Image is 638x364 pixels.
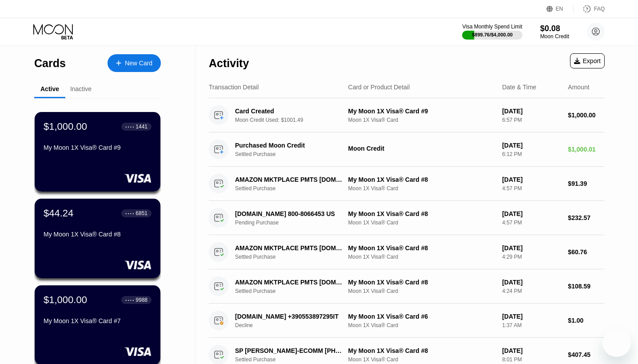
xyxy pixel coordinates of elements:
div: AMAZON MKTPLACE PMTS [DOMAIN_NAME][URL]Settled PurchaseMy Moon 1X Visa® Card #8Moon 1X Visa® Card... [209,167,605,201]
div: Moon 1X Visa® Card [348,356,495,363]
div: Purchased Moon Credit [235,142,346,149]
div: AMAZON MKTPLACE PMTS [DOMAIN_NAME][URL] [235,244,346,252]
div: 9988 [136,297,148,303]
div: $60.76 [568,248,605,256]
div: Active [40,85,59,92]
div: 6:57 PM [502,117,561,123]
div: $91.39 [568,180,605,187]
div: [DATE] [502,210,561,217]
div: Moon Credit [348,145,495,152]
div: Transaction Detail [209,84,259,91]
div: My Moon 1X Visa® Card #6 [348,313,495,320]
div: My Moon 1X Visa® Card #8 [348,176,495,183]
div: Card or Product Detail [348,84,410,91]
div: AMAZON MKTPLACE PMTS [DOMAIN_NAME][URL] [235,279,346,286]
div: Inactive [70,85,92,92]
div: $232.57 [568,214,605,221]
div: Decline [235,322,354,328]
div: Moon 1X Visa® Card [348,117,495,123]
div: FAQ [594,6,605,12]
div: ● ● ● ● [125,125,134,128]
div: Settled Purchase [235,288,354,294]
div: $1,000.00● ● ● ●1441My Moon 1X Visa® Card #9 [35,112,160,192]
div: Export [574,57,601,64]
div: ● ● ● ● [125,212,134,215]
div: Moon Credit [540,33,569,40]
div: FAQ [574,4,605,13]
div: [DATE] [502,313,561,320]
div: $899.76 / $4,000.00 [472,32,513,37]
div: Card CreatedMoon Credit Used: $1001.49My Moon 1X Visa® Card #9Moon 1X Visa® Card[DATE]6:57 PM$1,0... [209,98,605,132]
div: AMAZON MKTPLACE PMTS [DOMAIN_NAME][URL]Settled PurchaseMy Moon 1X Visa® Card #8Moon 1X Visa® Card... [209,269,605,304]
div: My Moon 1X Visa® Card #8 [44,231,152,238]
div: 4:57 PM [502,185,561,192]
div: Moon 1X Visa® Card [348,254,495,260]
div: $1.00 [568,317,605,324]
div: ● ● ● ● [125,299,134,301]
div: My Moon 1X Visa® Card #7 [44,317,152,324]
div: $0.08Moon Credit [540,24,569,40]
div: My Moon 1X Visa® Card #9 [348,108,495,115]
div: Visa Monthly Spend Limit$899.76/$4,000.00 [462,24,522,40]
div: Settled Purchase [235,254,354,260]
div: [DATE] [502,347,561,354]
div: $0.08 [540,24,569,33]
div: AMAZON MKTPLACE PMTS [DOMAIN_NAME][URL]Settled PurchaseMy Moon 1X Visa® Card #8Moon 1X Visa® Card... [209,235,605,269]
div: Moon 1X Visa® Card [348,185,495,192]
div: Settled Purchase [235,356,354,363]
div: [DATE] [502,108,561,115]
div: [DOMAIN_NAME] +390553897295IT [235,313,346,320]
div: 4:29 PM [502,254,561,260]
div: SP [PERSON_NAME]-ECOMM [PHONE_NUMBER] US [235,347,346,354]
div: 8:01 PM [502,356,561,363]
div: $1,000.01 [568,146,605,153]
div: Moon 1X Visa® Card [348,220,495,226]
div: Settled Purchase [235,185,354,192]
div: My Moon 1X Visa® Card #8 [348,347,495,354]
div: AMAZON MKTPLACE PMTS [DOMAIN_NAME][URL] [235,176,346,183]
div: [DATE] [502,279,561,286]
div: [DOMAIN_NAME] +390553897295ITDeclineMy Moon 1X Visa® Card #6Moon 1X Visa® Card[DATE]1:37 AM$1.00 [209,304,605,338]
iframe: Button to launch messaging window [602,328,631,357]
div: $44.24 [44,208,73,219]
div: $1,000.00 [44,121,87,132]
div: New Card [108,54,161,72]
div: My Moon 1X Visa® Card #8 [348,244,495,252]
div: Visa Monthly Spend Limit [462,24,522,30]
div: $44.24● ● ● ●6851My Moon 1X Visa® Card #8 [35,199,160,278]
div: 6851 [136,210,148,216]
div: $108.59 [568,283,605,290]
div: My Moon 1X Visa® Card #9 [44,144,152,151]
div: My Moon 1X Visa® Card #8 [348,210,495,217]
div: 1:37 AM [502,322,561,328]
div: Date & Time [502,84,536,91]
div: Purchased Moon CreditSettled PurchaseMoon Credit[DATE]6:12 PM$1,000.01 [209,132,605,167]
div: Activity [209,57,249,70]
div: Export [570,53,605,68]
div: Moon 1X Visa® Card [348,288,495,294]
div: EN [556,6,563,12]
div: [DATE] [502,176,561,183]
div: 4:57 PM [502,220,561,226]
div: My Moon 1X Visa® Card #8 [348,279,495,286]
div: $407.45 [568,351,605,358]
div: 1441 [136,124,148,130]
div: Moon 1X Visa® Card [348,322,495,328]
div: $1,000.00 [44,294,87,306]
div: Amount [568,84,589,91]
div: Moon Credit Used: $1001.49 [235,117,354,123]
div: Card Created [235,108,346,115]
div: 4:24 PM [502,288,561,294]
div: Cards [34,57,66,70]
div: [DATE] [502,142,561,149]
div: EN [546,4,574,13]
div: [DOMAIN_NAME] 800-8066453 US [235,210,346,217]
div: 6:12 PM [502,151,561,157]
div: [DOMAIN_NAME] 800-8066453 USPending PurchaseMy Moon 1X Visa® Card #8Moon 1X Visa® Card[DATE]4:57 ... [209,201,605,235]
div: [DATE] [502,244,561,252]
div: Settled Purchase [235,151,354,157]
div: Pending Purchase [235,220,354,226]
div: New Card [125,60,152,67]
